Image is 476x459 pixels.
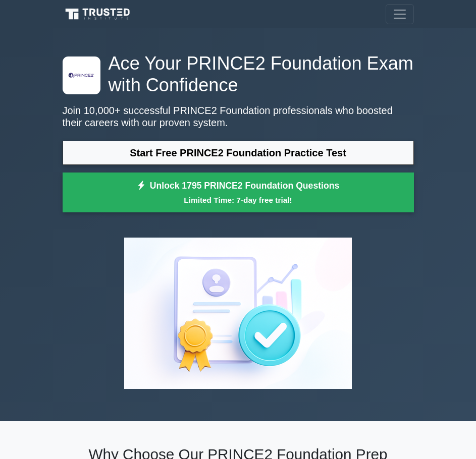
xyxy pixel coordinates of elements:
[386,4,414,24] button: Toggle navigation
[63,173,414,213] a: Unlock 1795 PRINCE2 Foundation QuestionsLimited Time: 7-day free trial!
[75,194,401,206] small: Limited Time: 7-day free trial!
[63,104,414,129] p: Join 10,000+ successful PRINCE2 Foundation professionals who boosted their careers with our prove...
[63,141,414,165] a: Start Free PRINCE2 Foundation Practice Test
[63,52,414,96] h1: Ace Your PRINCE2 Foundation Exam with Confidence
[116,229,360,397] img: PRINCE2 Foundation Preview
